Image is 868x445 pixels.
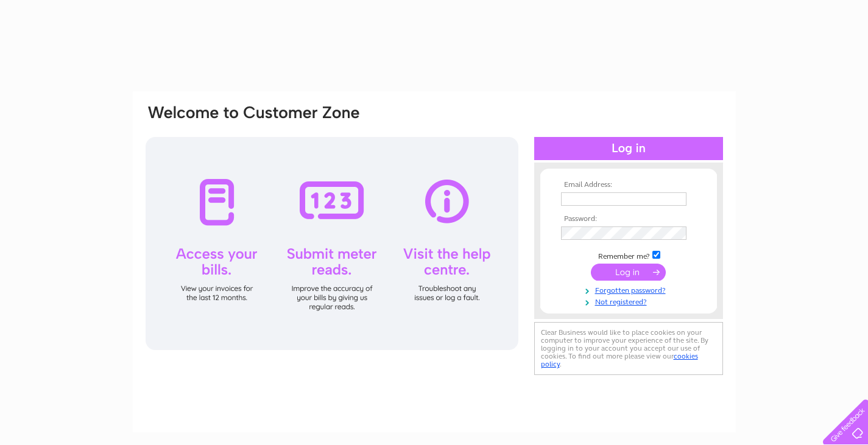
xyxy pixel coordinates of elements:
th: Email Address: [558,181,699,189]
div: Clear Business would like to place cookies on your computer to improve your experience of the sit... [534,322,723,375]
th: Password: [558,215,699,223]
a: Forgotten password? [561,284,699,295]
td: Remember me? [558,249,699,261]
a: Not registered? [561,295,699,307]
input: Submit [591,264,666,281]
a: cookies policy [541,352,698,368]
